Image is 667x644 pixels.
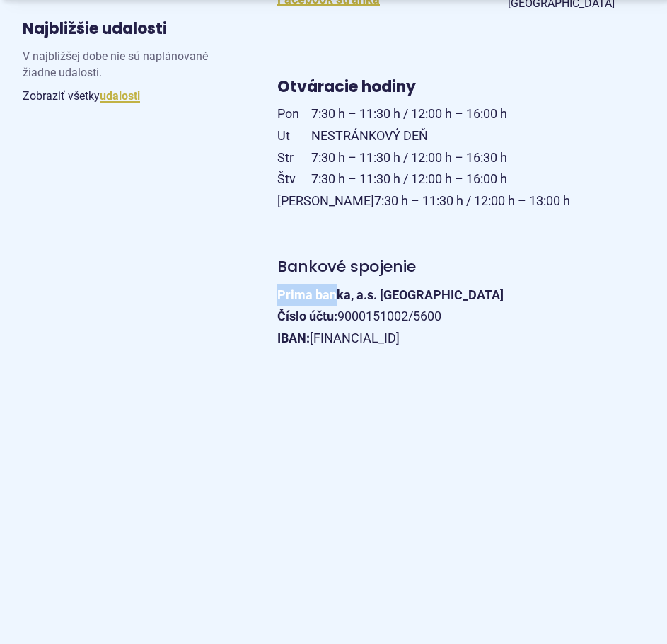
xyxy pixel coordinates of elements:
p: V najbližšej dobe nie sú naplánované žiadne udalosti. [23,49,232,86]
span: Štv [277,168,311,190]
strong: Číslo účtu: [277,309,337,323]
p: 7:30 h – 11:30 h / 12:00 h – 16:00 h NESTRÁNKOVÝ DEŇ 7:30 h – 11:30 h / 12:00 h – 16:30 h 7:30 h ... [277,103,644,212]
span: Ut [277,125,311,147]
strong: Prima banka, a.s. [GEOGRAPHIC_DATA] [277,287,504,302]
span: [PERSON_NAME] [277,190,374,212]
h3: Najbližšie udalosti [23,21,167,38]
span: Str [277,147,311,169]
span: Bankové spojenie [277,255,416,277]
span: Pon [277,103,311,125]
a: Zobraziť všetky udalosti [100,89,140,103]
strong: IBAN: [277,330,310,345]
h3: Otváracie hodiny [277,79,644,96]
p: Zobraziť všetky [23,86,232,105]
p: 9000151002/5600 [FINANCIAL_ID] [277,284,644,350]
